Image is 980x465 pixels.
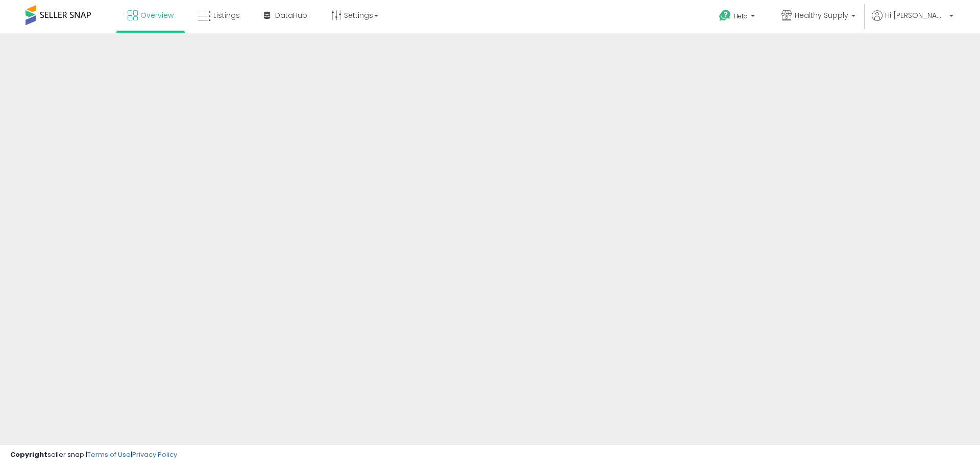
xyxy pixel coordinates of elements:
[872,10,953,33] a: Hi [PERSON_NAME]
[734,12,748,20] span: Help
[213,10,240,20] span: Listings
[795,10,848,20] span: Healthy Supply
[87,450,131,459] a: Terms of Use
[132,450,177,459] a: Privacy Policy
[719,9,731,22] i: Get Help
[885,10,946,20] span: Hi [PERSON_NAME]
[10,450,47,459] strong: Copyright
[140,10,174,20] span: Overview
[275,10,307,20] span: DataHub
[10,450,177,460] div: seller snap | |
[711,2,765,33] a: Help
